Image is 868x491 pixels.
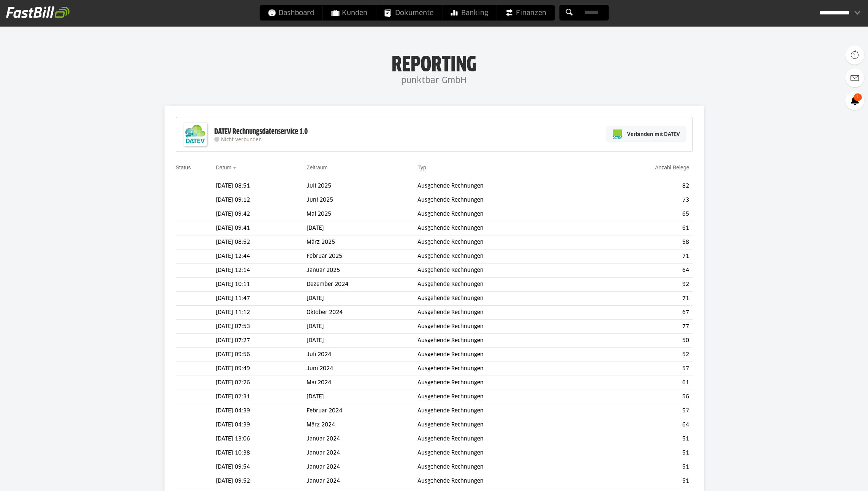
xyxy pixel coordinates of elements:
td: [DATE] 10:38 [216,446,307,460]
td: 77 [593,320,692,334]
td: 57 [593,362,692,376]
a: Banking [442,5,496,21]
td: [DATE] 08:51 [216,179,307,193]
h1: Reporting [76,54,792,73]
td: 71 [593,292,692,306]
span: Dashboard [268,5,314,21]
td: [DATE] [307,390,417,404]
span: Dokumente [384,5,433,21]
td: Februar 2025 [307,249,417,264]
td: Ausgehende Rechnungen [417,320,593,334]
a: Verbinden mit DATEV [606,126,686,142]
td: Ausgehende Rechnungen [417,404,593,418]
td: [DATE] [307,221,417,235]
td: Januar 2024 [307,446,417,460]
td: März 2025 [307,235,417,249]
td: Ausgehende Rechnungen [417,193,593,207]
td: [DATE] 09:12 [216,193,307,207]
td: Ausgehende Rechnungen [417,207,593,221]
td: Ausgehende Rechnungen [417,179,593,193]
td: [DATE] 09:42 [216,207,307,221]
td: 56 [593,390,692,404]
td: [DATE] 09:49 [216,362,307,376]
td: [DATE] 09:56 [216,348,307,362]
td: [DATE] 04:39 [216,418,307,432]
a: Kunden [323,5,376,21]
td: [DATE] 09:52 [216,474,307,488]
td: 51 [593,432,692,446]
iframe: Öffnet ein Widget, in dem Sie weitere Informationen finden [809,468,860,487]
td: Januar 2024 [307,460,417,474]
td: 67 [593,306,692,320]
td: 73 [593,193,692,207]
td: 61 [593,376,692,390]
td: 57 [593,404,692,418]
td: [DATE] 12:14 [216,264,307,278]
td: Juli 2025 [307,179,417,193]
td: Mai 2024 [307,376,417,390]
span: Verbinden mit DATEV [627,130,680,138]
td: Ausgehende Rechnungen [417,362,593,376]
td: Oktober 2024 [307,306,417,320]
td: 61 [593,221,692,235]
td: Ausgehende Rechnungen [417,278,593,292]
img: DATEV-Datenservice Logo [180,119,210,150]
td: Ausgehende Rechnungen [417,432,593,446]
td: [DATE] 11:12 [216,306,307,320]
td: Ausgehende Rechnungen [417,348,593,362]
td: Ausgehende Rechnungen [417,334,593,348]
a: 1 [845,91,864,110]
td: 65 [593,207,692,221]
td: Ausgehende Rechnungen [417,221,593,235]
span: Nicht verbunden [221,137,262,142]
span: Banking [451,5,488,21]
a: Status [176,164,191,171]
span: Finanzen [505,5,546,21]
a: Dashboard [259,5,323,21]
td: [DATE] 07:31 [216,390,307,404]
td: Ausgehende Rechnungen [417,474,593,488]
td: 82 [593,179,692,193]
td: 64 [593,418,692,432]
td: Dezember 2024 [307,278,417,292]
td: [DATE] 09:54 [216,460,307,474]
td: 50 [593,334,692,348]
td: Ausgehende Rechnungen [417,292,593,306]
a: Datum [216,164,231,171]
td: [DATE] [307,334,417,348]
td: [DATE] [307,292,417,306]
td: Ausgehende Rechnungen [417,390,593,404]
td: Juni 2024 [307,362,417,376]
td: [DATE] 10:11 [216,278,307,292]
a: Anzahl Belege [655,164,689,171]
td: 58 [593,235,692,249]
td: 71 [593,249,692,264]
td: Mai 2025 [307,207,417,221]
td: Ausgehende Rechnungen [417,249,593,264]
td: Ausgehende Rechnungen [417,418,593,432]
td: Ausgehende Rechnungen [417,235,593,249]
td: [DATE] 07:53 [216,320,307,334]
td: [DATE] 07:27 [216,334,307,348]
td: 51 [593,460,692,474]
td: Januar 2024 [307,474,417,488]
td: Januar 2025 [307,264,417,278]
td: Ausgehende Rechnungen [417,306,593,320]
td: [DATE] [307,320,417,334]
td: 51 [593,474,692,488]
td: 64 [593,264,692,278]
td: [DATE] 07:26 [216,376,307,390]
td: Januar 2024 [307,432,417,446]
div: DATEV Rechnungsdatenservice 1.0 [214,127,308,137]
a: Typ [417,164,426,171]
td: [DATE] 09:41 [216,221,307,235]
img: sort_desc.gif [233,167,238,169]
span: Kunden [331,5,367,21]
td: Ausgehende Rechnungen [417,446,593,460]
td: 51 [593,446,692,460]
td: [DATE] 12:44 [216,249,307,264]
td: 92 [593,278,692,292]
td: Ausgehende Rechnungen [417,264,593,278]
td: Ausgehende Rechnungen [417,460,593,474]
td: Juni 2025 [307,193,417,207]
